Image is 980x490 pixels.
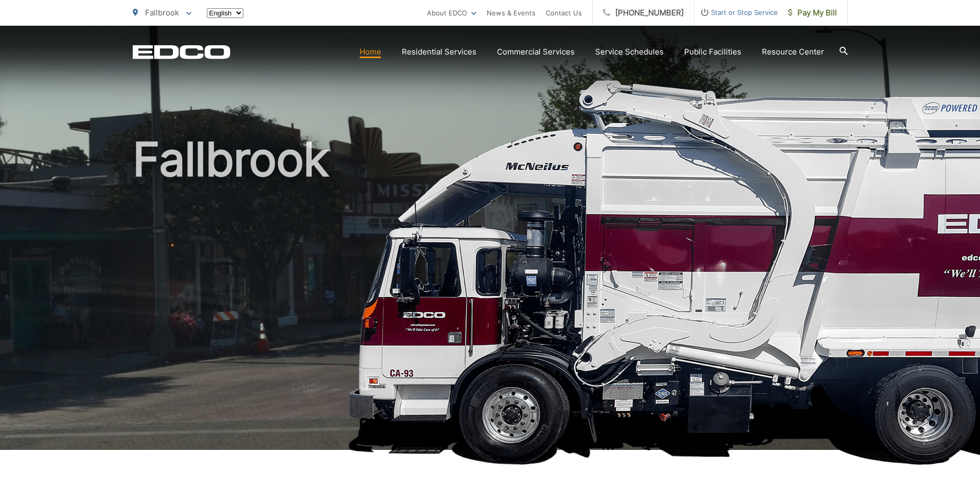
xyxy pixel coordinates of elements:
a: Contact Us [546,7,582,19]
select: Select a language [207,8,243,18]
a: Public Facilities [684,46,741,58]
a: Commercial Services [497,46,575,58]
a: EDCD logo. Return to the homepage. [133,45,230,59]
span: Pay My Bill [788,7,837,19]
a: Service Schedules [595,46,664,58]
a: Residential Services [402,46,476,58]
h1: Fallbrook [133,134,848,459]
a: Home [360,46,381,58]
span: Fallbrook [145,8,179,17]
a: News & Events [487,7,536,19]
a: Resource Center [762,46,824,58]
a: About EDCO [427,7,476,19]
